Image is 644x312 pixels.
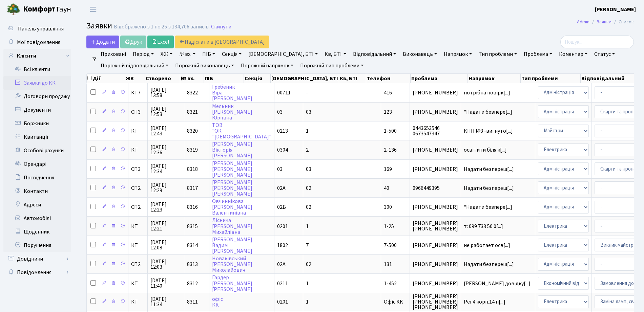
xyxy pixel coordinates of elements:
[187,146,198,154] span: 8319
[306,223,309,230] span: 1
[131,166,145,172] span: СП3
[413,185,458,191] span: 0966449395
[464,146,507,154] span: освітити біля к[...]
[17,39,60,46] span: Мої повідомлення
[384,203,392,211] span: 300
[413,109,458,115] span: [PHONE_NUMBER]
[3,198,71,211] a: Адреси
[131,299,145,305] span: КТ
[3,22,71,36] a: Панель управління
[306,203,311,211] span: 02
[464,108,512,116] span: “Надати безпере[...]
[212,217,252,236] a: Ліснича[PERSON_NAME]Михайлівна
[384,261,392,268] span: 131
[277,146,288,154] span: 0304
[464,184,514,192] span: Надати безпереш[...]
[150,259,181,270] span: [DATE] 12:03
[413,243,458,248] span: [PHONE_NUMBER]
[3,171,71,184] a: Посвідчення
[277,165,283,173] span: 03
[204,74,244,83] th: ПІБ
[131,262,145,267] span: СП2
[577,18,589,25] a: Admin
[3,266,71,279] a: Повідомлення
[150,87,181,98] span: [DATE] 13:58
[597,18,611,25] a: Заявки
[212,121,271,140] a: ТОВ"ОК"[DEMOGRAPHIC_DATA]"
[150,163,181,174] span: [DATE] 12:34
[464,223,503,230] span: т: 099 733 50 0[...]
[277,127,288,135] span: 0213
[306,261,311,268] span: 02
[413,294,458,310] span: [PHONE_NUMBER] [PHONE_NUMBER] [PHONE_NUMBER]
[131,128,145,134] span: КТ
[384,223,394,230] span: 1-25
[464,203,512,211] span: “Надати безпере[...]
[306,165,311,173] span: 03
[3,144,71,157] a: Особові рахунки
[187,108,198,116] span: 8321
[277,261,286,268] span: 02А
[3,211,71,225] a: Автомобілі
[400,48,440,60] a: Виконавець
[306,89,308,96] span: -
[413,166,458,172] span: [PHONE_NUMBER]
[23,4,56,15] b: Комфорт
[187,203,198,211] span: 8316
[277,89,291,96] span: 00711
[306,184,311,192] span: 02
[131,109,145,115] span: СП3
[211,24,231,30] a: Скинути
[187,165,198,173] span: 8318
[3,252,71,266] a: Довідники
[384,242,397,249] span: 7-500
[464,242,510,249] span: не работает осв[...]
[180,74,204,83] th: № вх.
[384,127,397,135] span: 1-500
[238,60,296,71] a: Порожній напрямок
[3,184,71,198] a: Контакти
[560,36,634,48] input: Пошук...
[131,90,145,95] span: КТ7
[150,144,181,155] span: [DATE] 12:36
[468,74,521,83] th: Напрямок
[85,4,102,15] button: Переключити навігацію
[131,224,145,229] span: КТ
[277,108,283,116] span: 03
[277,242,288,249] span: 1802
[18,25,64,32] span: Панель управління
[212,236,252,255] a: [PERSON_NAME]Вадим[PERSON_NAME]
[212,255,252,274] a: Новаківський[PERSON_NAME]Миколайович
[413,126,458,136] span: 0443653546 0673547347
[212,160,252,179] a: [PERSON_NAME][PERSON_NAME][PERSON_NAME]
[3,157,71,171] a: Орендарі
[150,106,181,117] span: [DATE] 12:53
[306,108,311,116] span: 03
[7,3,20,16] img: logo.png
[3,225,71,239] a: Щоденник
[150,126,181,136] span: [DATE] 12:43
[212,140,252,159] a: [PERSON_NAME]Вікторія[PERSON_NAME]
[384,89,392,96] span: 416
[366,74,411,83] th: Телефон
[277,184,286,192] span: 02А
[244,74,271,83] th: Секція
[464,165,514,173] span: Надати безпереш[...]
[384,184,389,192] span: 40
[384,280,397,287] span: 1-452
[212,274,252,293] a: Гардер[PERSON_NAME][PERSON_NAME]
[413,204,458,210] span: [PHONE_NUMBER]
[413,90,458,95] span: [PHONE_NUMBER]
[306,146,309,154] span: 2
[384,146,397,154] span: 2-136
[277,203,286,211] span: 02Б
[3,117,71,130] a: Боржники
[306,280,309,287] span: 1
[172,60,237,71] a: Порожній виконавець
[98,48,129,60] a: Приховані
[3,49,71,63] a: Клієнти
[98,60,171,71] a: Порожній відповідальний
[212,103,252,121] a: Мельник[PERSON_NAME]Юріївна
[87,74,125,83] th: Дії
[187,223,198,230] span: 8315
